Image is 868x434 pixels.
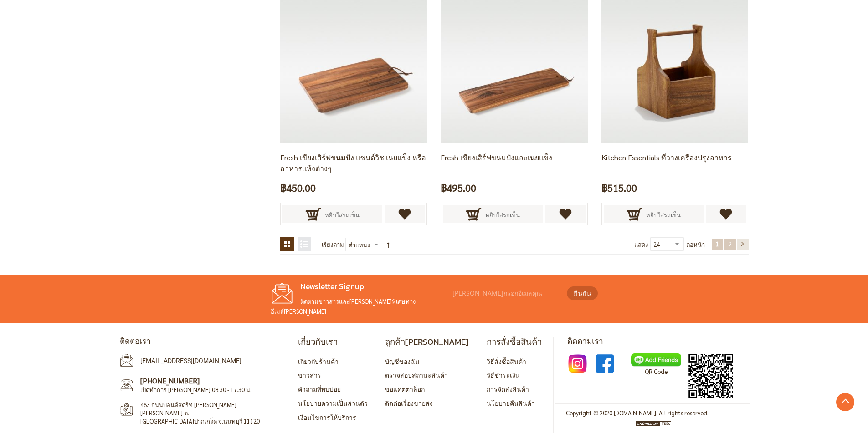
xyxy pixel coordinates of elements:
button: หยิบใส่รถเข็น [282,205,382,223]
span: 2 [729,240,732,248]
span: ฿515.00 [601,179,637,196]
span: 1 [716,240,719,248]
a: บัญชีของฉัน [385,357,420,365]
label: เรียงตาม [322,237,344,252]
a: 2 [724,239,736,250]
a: [EMAIL_ADDRESS][DOMAIN_NAME] [140,357,241,364]
a: Fresh เขียงเสิร์ฟขนมปังและเนยแข็ง [441,153,552,162]
span: หยิบใส่รถเข็น [646,205,681,225]
p: QR Code [631,367,681,377]
button: หยิบใส่รถเข็น [443,205,543,223]
a: วิธีสั่งซื้อสินค้า [487,357,526,365]
button: ยืนยัน [567,286,598,300]
span: ต่อหน้า [686,237,705,252]
p: ติดตามข่าวสารและ[PERSON_NAME]พิเศษทางอีเมล์[PERSON_NAME] [271,296,448,316]
span: ยืนยัน [574,288,591,299]
a: นโยบายความเป็นส่วนตัว [298,399,368,407]
a: การจัดส่งสินค้า [487,385,529,393]
strong: ตาราง [280,237,294,251]
h4: ติดตามเรา [567,337,749,347]
h4: ลูกค้า[PERSON_NAME] [385,337,469,347]
a: ขอแคตตาล็อก [385,385,425,393]
span: หยิบใส่รถเข็น [485,205,520,225]
a: ข่าวสาร [298,371,321,379]
a: ติดต่อเรื่องขายส่ง [385,399,433,407]
a: เพิ่มไปยังรายการโปรด [706,205,746,223]
span: หยิบใส่รถเข็น [325,205,360,225]
a: Fresh เขียงเสิร์ฟขนมปัง แซนด์วิช เนยแข็ง หรืออาหารแห้งต่างๆ [280,65,427,72]
a: วิธีชำระเงิน [487,371,520,379]
address: Copyright © 2020 [DOMAIN_NAME]. All rights reserved. [566,408,709,418]
span: ฿495.00 [441,179,476,196]
a: ตรวจสอบสถานะสินค้า [385,371,448,379]
a: เกี่ยวกับร้านค้า [298,357,339,365]
a: Kitchen Essentials ที่วางเครื่องปรุงอาหาร [601,153,732,162]
h4: เกี่ยวกับเรา [298,337,368,347]
h4: Newsletter Signup [271,282,448,292]
span: แสดง [634,240,648,248]
a: Kitchen Essentials ที่วางเครื่องปรุงอาหาร [601,65,748,72]
a: เงื่อนไขการให้บริการ [298,413,356,421]
a: Fresh เขียงเสิร์ฟขนมปัง แซนด์วิช เนยแข็ง หรืออาหารแห้งต่างๆ [280,153,426,173]
span: ฿450.00 [280,179,316,196]
a: นโยบายคืนสินค้า [487,399,535,407]
a: [PHONE_NUMBER] [140,376,200,385]
a: เพิ่มไปยังรายการโปรด [545,205,586,223]
span: เปิดทำการ [PERSON_NAME] 08.30 - 17.30 น. [140,386,252,393]
a: เพิ่มไปยังรายการโปรด [385,205,425,223]
button: หยิบใส่รถเข็น [604,205,704,223]
a: Go to Top [836,393,854,411]
span: 463 ถนนบอนด์สตรีท [PERSON_NAME][PERSON_NAME] ต.[GEOGRAPHIC_DATA]ปากเกร็ด จ.นนทบุรี 11120 [140,401,261,426]
h4: ติดต่อเรา [120,337,270,347]
a: คำถามที่พบบ่อย [298,385,341,393]
h4: การสั่งซื้อสินค้า [487,337,542,347]
a: Fresh เขียงเสิร์ฟขนมปังและเนยแข็ง [441,65,587,72]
